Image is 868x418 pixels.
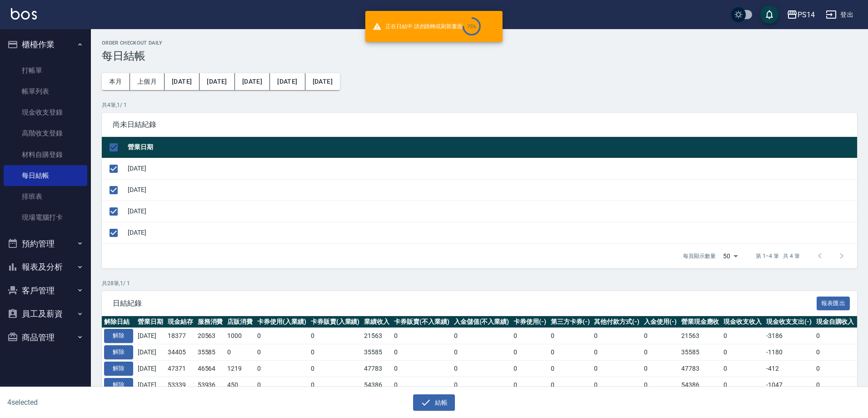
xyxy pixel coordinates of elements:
td: 0 [392,328,452,344]
td: 0 [255,328,309,344]
td: [DATE] [135,377,165,393]
td: [DATE] [135,344,165,361]
td: 20563 [195,328,225,344]
button: close [488,21,499,32]
td: 0 [642,344,679,361]
a: 排班表 [4,186,87,207]
td: 21563 [679,328,722,344]
td: 0 [511,344,549,361]
a: 現場電腦打卡 [4,207,87,228]
td: 0 [511,360,549,377]
td: 0 [392,377,452,393]
th: 店販消費 [225,316,255,328]
button: PS14 [783,5,818,24]
a: 報表匯出 [817,298,850,307]
th: 營業日期 [135,316,165,328]
a: 每日結帳 [4,165,87,186]
span: 正在日結中 請勿跳轉或刷新畫面 [373,17,481,35]
div: 50 [719,244,741,268]
button: 報表及分析 [4,255,87,279]
td: 47783 [679,360,722,377]
td: 1000 [225,328,255,344]
td: 54386 [362,377,392,393]
td: 53936 [195,377,225,393]
td: 0 [814,360,857,377]
button: 解除 [104,329,133,343]
th: 其他付款方式(-) [592,316,642,328]
img: Logo [11,8,37,20]
th: 解除日結 [102,316,135,328]
td: 1219 [225,360,255,377]
button: [DATE] [305,73,340,90]
td: 0 [549,344,592,361]
button: 報表匯出 [817,297,850,311]
td: 0 [721,377,764,393]
td: 0 [309,328,362,344]
th: 卡券販賣(入業績) [309,316,362,328]
td: 0 [592,360,642,377]
td: 450 [225,377,255,393]
button: 上個月 [130,73,165,90]
td: -1047 [764,377,814,393]
p: 共 4 筆, 1 / 1 [102,101,857,109]
button: [DATE] [235,73,270,90]
button: 預約管理 [4,232,87,256]
button: 員工及薪資 [4,302,87,326]
td: 0 [592,344,642,361]
span: 尚未日結紀錄 [113,120,846,129]
button: 本月 [102,73,130,90]
td: 0 [549,360,592,377]
td: 0 [309,377,362,393]
div: 75 % [467,24,477,30]
td: 35585 [679,344,722,361]
th: 業績收入 [362,316,392,328]
th: 入金使用(-) [642,316,679,328]
p: 第 1–4 筆 共 4 筆 [756,252,800,260]
th: 卡券販賣(不入業績) [392,316,452,328]
th: 營業現金應收 [679,316,722,328]
th: 卡券使用(-) [511,316,549,328]
td: 0 [452,344,512,361]
p: 每頁顯示數量 [683,252,716,260]
th: 服務消費 [195,316,225,328]
button: 結帳 [413,394,455,411]
td: 54386 [679,377,722,393]
td: 0 [814,377,857,393]
td: -3186 [764,328,814,344]
td: 0 [255,344,309,361]
td: 34405 [165,344,195,361]
td: 0 [511,377,549,393]
td: -1180 [764,344,814,361]
a: 高階收支登錄 [4,123,87,144]
button: [DATE] [270,73,305,90]
td: 0 [814,344,857,361]
td: 0 [255,360,309,377]
td: 0 [642,360,679,377]
td: 0 [392,344,452,361]
th: 現金結存 [165,316,195,328]
button: 解除 [104,345,133,359]
td: 0 [592,328,642,344]
h6: 4 selected [7,397,215,408]
th: 現金自購收入 [814,316,857,328]
a: 材料自購登錄 [4,144,87,165]
td: 18377 [165,328,195,344]
button: 客戶管理 [4,279,87,302]
button: 解除 [104,378,133,392]
td: 47783 [362,360,392,377]
h2: Order checkout daily [102,40,857,46]
a: 打帳單 [4,60,87,81]
th: 營業日期 [125,137,857,158]
td: 0 [452,328,512,344]
td: 35585 [362,344,392,361]
td: [DATE] [135,328,165,344]
td: 35585 [195,344,225,361]
button: 商品管理 [4,326,87,349]
button: 解除 [104,362,133,376]
td: -412 [764,360,814,377]
th: 現金收支支出(-) [764,316,814,328]
button: [DATE] [165,73,200,90]
h3: 每日結帳 [102,50,857,62]
td: [DATE] [125,201,857,222]
td: 47371 [165,360,195,377]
